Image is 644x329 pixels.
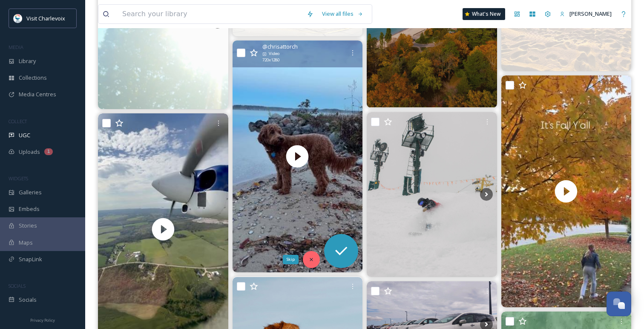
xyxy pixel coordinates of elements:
span: COLLECT [9,118,27,124]
span: [PERSON_NAME] [569,10,612,17]
span: Media Centres [19,90,56,98]
a: What's New [463,8,505,20]
span: Privacy Policy [30,317,55,323]
div: Skip [283,255,299,264]
span: WIDGETS [9,175,28,182]
video: Woke up to a full moon across the lake at 730am #puremichigan #michigan #torchlakeofficial #torch... [232,40,362,272]
img: thumbnail [501,75,631,307]
span: Stories [19,222,37,230]
img: Visit-Charlevoix_Logo.jpg [14,14,22,23]
span: Maps [19,239,33,247]
span: @ chrisattorch [262,43,298,51]
span: Library [19,57,36,65]
span: Visit Charlevoix [26,14,65,22]
span: Embeds [19,205,40,213]
img: Safety check! Have you secured your 25/26 season pass? Our pass sale ends at midnight 10.10.25 (l... [367,112,497,277]
span: SOCIALS [9,283,26,289]
span: 720 x 1280 [262,57,279,63]
span: Video [269,51,279,57]
span: UGC [19,131,30,139]
span: Collections [19,74,47,82]
input: Search your library [118,5,302,23]
span: SnapLink [19,255,42,263]
span: Uploads [19,148,40,156]
button: Open Chat [607,291,631,316]
a: [PERSON_NAME] [555,6,616,22]
span: MEDIA [9,44,23,50]
span: Galleries [19,188,42,196]
div: 1 [44,148,53,155]
video: It’s Fall y’all! Time for 🚶Hikes in the leaves 🍁 jumping in the piles 🍎 apple picking 🎃 pumpkins ... [501,75,631,307]
img: thumbnail [232,40,362,272]
a: View all files [318,6,368,22]
span: Socials [19,296,37,304]
a: Privacy Policy [30,315,55,325]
